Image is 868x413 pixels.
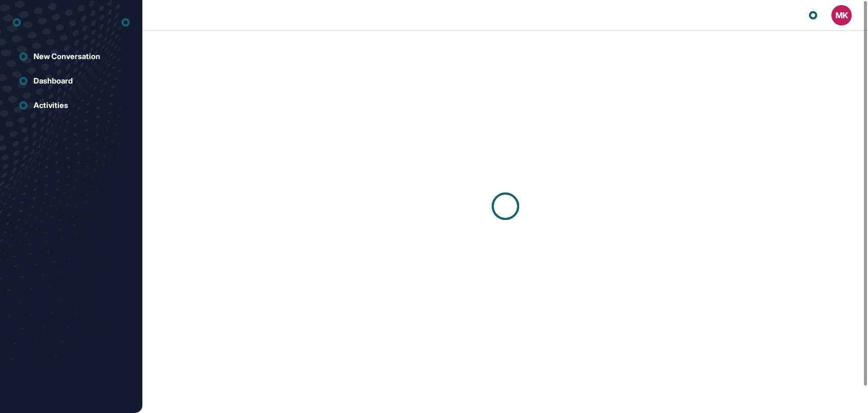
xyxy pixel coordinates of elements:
[831,5,852,25] button: MK
[13,46,130,67] a: New Conversation
[13,71,130,91] a: Dashboard
[13,95,130,116] a: Activities
[34,52,100,61] div: New Conversation
[13,14,21,31] div: entrapeer-logo
[34,101,68,110] div: Activities
[34,76,73,86] div: Dashboard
